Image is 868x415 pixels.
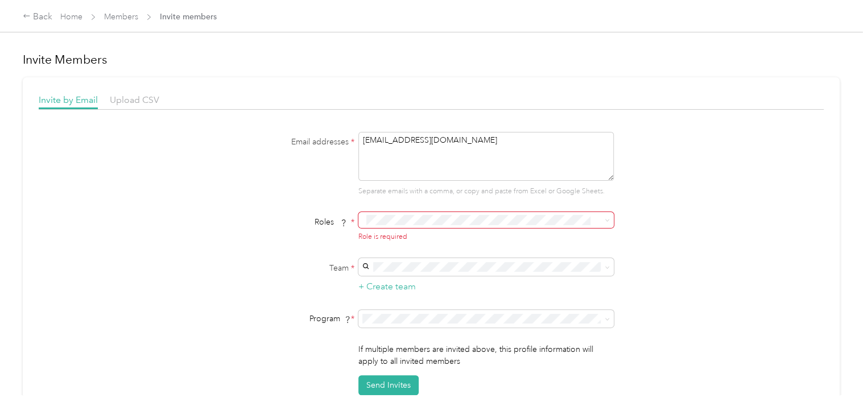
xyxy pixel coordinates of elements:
iframe: Everlance-gr Chat Button Frame [804,351,868,415]
span: Roles [311,213,351,231]
a: Members [104,12,138,22]
a: Home [60,12,82,22]
div: Back [23,10,52,24]
span: Invite members [160,11,217,23]
button: Send Invites [358,375,419,395]
div: Role is required [358,232,614,242]
h1: Invite Members [23,52,840,68]
label: Team [212,262,354,274]
textarea: [EMAIL_ADDRESS][DOMAIN_NAME] [358,132,614,181]
p: If multiple members are invited above, this profile information will apply to all invited members [358,343,614,367]
label: Email addresses [212,136,354,148]
button: + Create team [358,280,416,294]
div: Program [212,313,354,325]
span: Upload CSV [110,94,159,105]
span: Invite by Email [39,94,98,105]
p: Separate emails with a comma, or copy and paste from Excel or Google Sheets. [358,186,614,197]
